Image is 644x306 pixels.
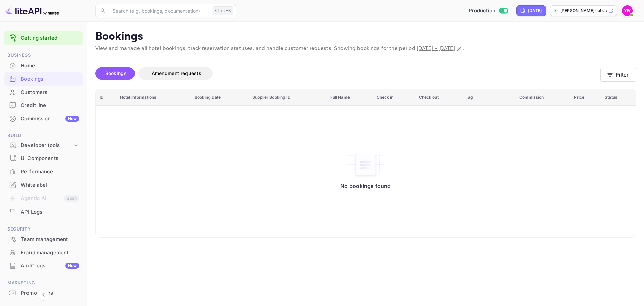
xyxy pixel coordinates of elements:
[570,89,601,106] th: Price
[21,142,73,149] div: Developer tools
[4,132,83,139] span: Build
[4,165,83,178] div: Performance
[4,152,83,164] a: UI Components
[95,30,636,43] p: Bookings
[21,89,79,96] div: Customers
[191,89,248,106] th: Booking Date
[65,263,79,269] div: New
[4,287,83,299] a: Promo codes
[4,233,83,246] div: Team management
[515,89,570,106] th: Commission
[95,45,636,53] p: View and manage all hotel bookings, track reservation statuses, and handle customer requests. Sho...
[4,178,83,192] div: Whitelabel
[600,68,636,82] button: Filter
[4,246,83,259] div: Fraud management
[21,75,79,83] div: Bookings
[38,289,50,301] button: Collapse navigation
[560,8,607,14] p: [PERSON_NAME]-totravel...
[116,89,191,106] th: Hotel informations
[4,259,83,272] div: Audit logsNew
[456,45,463,52] button: Change date range
[4,206,83,219] div: API Logs
[4,52,83,59] span: Business
[96,89,116,106] th: ID
[21,168,79,176] div: Performance
[4,152,83,165] div: UI Components
[417,45,455,52] span: [DATE] - [DATE]
[21,62,79,70] div: Home
[4,246,83,259] a: Fraud management
[4,140,83,151] div: Developer tools
[4,31,83,45] div: Getting started
[213,6,233,15] div: Ctrl+K
[4,86,83,98] a: Customers
[4,279,83,287] span: Marketing
[248,89,326,106] th: Supplier Booking ID
[4,59,83,72] a: Home
[21,208,79,216] div: API Logs
[345,151,386,179] img: No bookings found
[469,7,496,15] span: Production
[65,116,79,122] div: New
[109,4,210,17] input: Search (e.g. bookings, documentation)
[21,249,79,257] div: Fraud management
[326,89,373,106] th: Full Name
[4,59,83,72] div: Home
[373,89,415,106] th: Check in
[601,89,636,106] th: Status
[21,236,79,243] div: Team management
[4,99,83,111] a: Credit line
[21,102,79,109] div: Credit line
[4,72,83,86] div: Bookings
[462,89,515,106] th: Tag
[415,89,462,106] th: Check out
[340,183,391,189] p: No bookings found
[4,165,83,178] a: Performance
[4,72,83,85] a: Bookings
[4,99,83,112] div: Credit line
[466,7,511,15] div: Switch to Sandbox mode
[21,155,79,162] div: UI Components
[4,259,83,272] a: Audit logsNew
[4,178,83,191] a: Whitelabel
[622,5,633,16] img: Yahav Winkler
[528,8,542,14] div: [DATE]
[21,262,79,270] div: Audit logs
[4,112,83,125] div: CommissionNew
[21,115,79,123] div: Commission
[96,89,636,238] table: booking table
[21,289,79,297] div: Promo codes
[4,287,83,300] div: Promo codes
[21,181,79,189] div: Whitelabel
[4,112,83,125] a: CommissionNew
[21,34,79,42] a: Getting started
[4,233,83,245] a: Team management
[5,5,59,16] img: LiteAPI logo
[95,67,600,80] div: account-settings tabs
[4,86,83,99] div: Customers
[4,225,83,233] span: Security
[152,70,201,76] span: Amendment requests
[4,206,83,218] a: API Logs
[105,70,127,76] span: Bookings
